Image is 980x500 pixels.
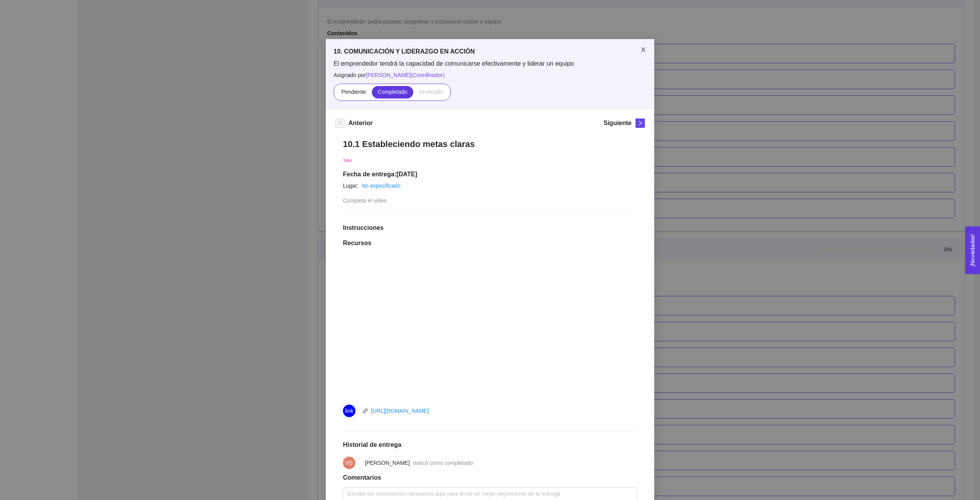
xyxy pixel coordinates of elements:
button: Open Feedback Widget [965,226,980,274]
h1: Recursos [343,239,637,247]
h1: Historial de entrega [343,441,637,449]
span: Taller [343,158,352,163]
h5: 10. COMUNICACIÓN Y LIDERAZGO EN ACCIÓN [334,47,646,56]
button: left [335,118,345,128]
h5: Siguiente [603,118,632,128]
span: Verificado [419,89,443,95]
span: link [345,405,353,417]
span: close [640,47,646,53]
span: link [362,408,368,414]
span: right [636,120,644,126]
a: No especificado [362,183,401,189]
span: Completado [378,89,407,95]
span: Asignado por [334,71,646,79]
span: Completa el video [343,197,387,204]
span: [PERSON_NAME] ( Coordinador ) [366,72,445,78]
h1: 10.1 Estableciendo metas claras [343,139,637,149]
span: VS [346,457,353,469]
a: [URL][DOMAIN_NAME] [371,408,429,414]
h5: Anterior [348,118,373,128]
article: Lugar: [343,181,359,190]
span: Pendiente [341,89,366,95]
h1: Instrucciones [343,224,637,232]
h1: Fecha de entrega: [DATE] [343,170,637,178]
span: marcó como completado [413,460,473,466]
h1: Comentarios [343,474,637,482]
span: El emprendedor tendrá la capacidad de comunicarse efectivamente y liderar un equipo [334,59,646,68]
button: right [635,118,645,128]
iframe: Itzel 01 [365,256,615,397]
span: [PERSON_NAME] [365,460,410,466]
button: Close [632,39,654,61]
